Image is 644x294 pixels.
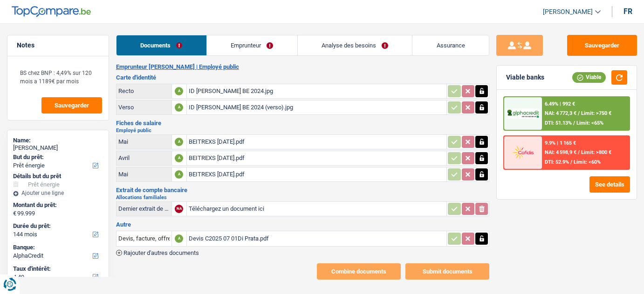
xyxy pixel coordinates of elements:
label: Taux d'intérêt: [13,265,101,273]
div: Name: [13,137,103,144]
div: A [175,87,183,95]
div: Ajouter une ligne [13,190,103,196]
h3: Autre [116,221,490,227]
h3: Extrait de compte bancaire [116,187,490,193]
div: 9.9% | 1 165 € [545,140,576,146]
span: [PERSON_NAME] [543,8,593,16]
h2: Emprunteur [PERSON_NAME] | Employé public [116,63,490,71]
div: A [175,154,183,162]
h3: Carte d'identité [116,74,490,80]
span: / [573,120,575,126]
div: Dernier extrait de compte pour vos allocations familiales [118,205,170,212]
span: Limit: >750 € [581,110,611,116]
span: / [578,110,580,116]
div: Détails but du prêt [13,173,103,180]
div: A [175,103,183,112]
label: Banque: [13,244,101,251]
span: DTI: 52.9% [545,159,569,165]
label: Montant du prêt: [13,201,101,209]
a: Assurance [412,35,489,55]
span: NAI: 4 772,3 € [545,110,576,116]
div: Recto [118,87,170,94]
div: Avril [118,154,170,161]
div: Verso [118,104,170,111]
button: Submit documents [405,263,489,280]
span: Rajouter d'autres documents [123,250,199,256]
span: NAI: 4 598,9 € [545,149,576,155]
h5: Notes [17,41,99,49]
div: ID [PERSON_NAME] BE 2024 (verso).jpg [189,100,445,114]
div: Mai [118,171,170,178]
h2: Allocations familiales [116,195,490,200]
div: fr [623,7,632,16]
div: A [175,234,183,243]
img: Cofidis [507,144,539,160]
h2: Employé public [116,128,490,133]
span: Limit: <60% [574,159,601,165]
span: DTI: 51.13% [545,120,572,126]
span: / [578,149,580,155]
button: Sauvegarder [41,97,102,114]
div: 6.49% | 992 € [545,101,575,107]
button: Sauvegarder [567,35,637,56]
div: Viable [572,72,606,82]
a: Emprunteur [207,35,297,55]
div: NA [175,205,183,213]
div: BEITREXS [DATE].pdf [189,167,445,181]
span: Limit: >800 € [581,149,611,155]
button: Combine documents [317,263,401,280]
div: Devis C2025 07 01Di Prata.pdf [189,232,445,246]
span: Sauvegarder [55,102,89,108]
div: [PERSON_NAME] [13,144,103,152]
span: Limit: <65% [576,120,603,126]
div: A [175,138,183,146]
label: But du prêt: [13,154,101,161]
a: Documents [116,35,206,55]
img: TopCompare Logo [12,6,91,17]
label: Durée du prêt: [13,222,101,230]
img: AlphaCredit [507,108,539,119]
button: Rajouter d'autres documents [116,250,199,256]
a: [PERSON_NAME] [535,4,601,20]
span: € [13,210,16,217]
a: Analyse des besoins [298,35,412,55]
div: Mai [118,138,170,145]
h3: Fiches de salaire [116,120,490,126]
div: Viable banks [506,73,544,81]
div: BEITREXS [DATE].pdf [189,135,445,149]
div: A [175,170,183,179]
button: See details [589,176,630,193]
span: / [570,159,572,165]
div: BEITREXS [DATE].pdf [189,151,445,165]
div: ID [PERSON_NAME] BE 2024.jpg [189,84,445,98]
